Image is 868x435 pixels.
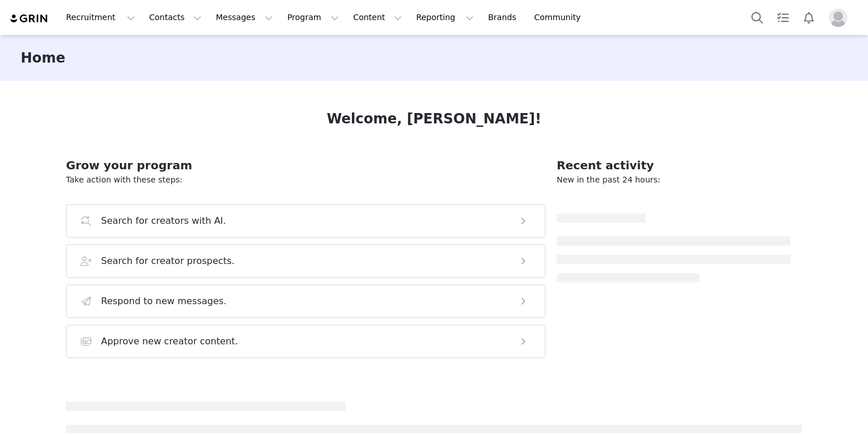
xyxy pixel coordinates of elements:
[280,5,346,30] button: Program
[21,48,65,68] h3: Home
[796,5,821,30] button: Notifications
[209,5,280,30] button: Messages
[66,174,545,186] p: Take action with these steps:
[66,325,545,358] button: Approve new creator content.
[327,108,541,129] h1: Welcome, [PERSON_NAME]!
[346,5,409,30] button: Content
[66,204,545,238] button: Search for creators with AI.
[101,294,227,308] h3: Respond to new messages.
[409,5,480,30] button: Reporting
[557,157,790,174] h2: Recent activity
[557,174,790,186] p: New in the past 24 hours:
[66,285,545,318] button: Respond to new messages.
[101,214,226,228] h3: Search for creators with AI.
[481,5,526,30] a: Brands
[101,254,235,268] h3: Search for creator prospects.
[59,5,142,30] button: Recruitment
[101,335,238,348] h3: Approve new creator content.
[829,9,847,27] img: placeholder-profile.jpg
[66,157,545,174] h2: Grow your program
[770,5,796,30] a: Tasks
[66,244,545,278] button: Search for creator prospects.
[142,5,208,30] button: Contacts
[528,5,593,30] a: Community
[9,13,49,24] img: grin logo
[822,9,859,27] button: Profile
[745,5,770,30] button: Search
